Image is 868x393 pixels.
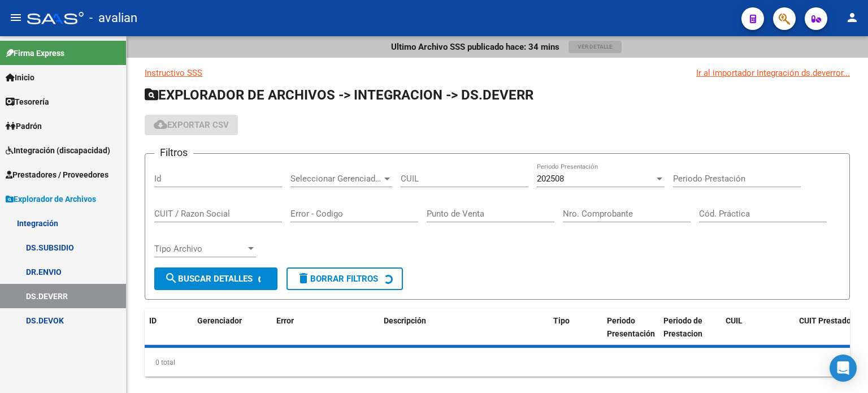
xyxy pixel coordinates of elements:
[154,267,277,290] button: Buscar Detalles
[145,309,193,346] datatable-header-cell: ID
[607,316,655,338] span: Periodo Presentación
[6,144,110,157] span: Integración (discapacidad)
[145,87,533,103] span: EXPLORADOR DE ARCHIVOS -> INTEGRACION -> DS.DEVERR
[272,309,379,346] datatable-header-cell: Error
[193,309,272,346] datatable-header-cell: Gerenciador
[726,316,743,325] span: CUIL
[391,41,559,53] p: Ultimo Archivo SSS publicado hace: 34 mins
[145,68,202,78] a: Instructivo SSS
[89,6,137,31] span: - avalian
[154,145,193,161] h3: Filtros
[6,47,64,59] span: Firma Express
[6,193,96,205] span: Explorador de Archivos
[553,316,570,325] span: Tipo
[154,244,246,254] span: Tipo Archivo
[6,169,108,181] span: Prestadores / Proveedores
[154,118,167,131] mat-icon: cloud_download
[297,274,378,284] span: Borrar Filtros
[145,115,238,135] button: Exportar CSV
[696,67,850,79] div: Ir al importador Integración ds.deverror...
[799,316,854,325] span: CUIT Prestador
[276,316,294,325] span: Error
[9,11,23,24] mat-icon: menu
[297,271,310,285] mat-icon: delete
[663,316,702,338] span: Periodo de Prestacion
[721,309,795,346] datatable-header-cell: CUIL
[290,174,382,184] span: Seleccionar Gerenciador
[568,41,622,53] button: Ver Detalle
[6,96,49,108] span: Tesorería
[537,174,564,184] span: 202508
[830,355,857,382] div: Open Intercom Messenger
[659,309,721,346] datatable-header-cell: Periodo de Prestacion
[379,309,549,346] datatable-header-cell: Descripción
[845,11,859,24] mat-icon: person
[578,44,613,50] span: Ver Detalle
[6,71,34,84] span: Inicio
[384,316,426,325] span: Descripción
[197,316,242,325] span: Gerenciador
[149,316,157,325] span: ID
[6,120,42,132] span: Padrón
[145,348,850,377] div: 0 total
[154,120,229,130] span: Exportar CSV
[602,309,659,346] datatable-header-cell: Periodo Presentación
[164,274,253,284] span: Buscar Detalles
[549,309,602,346] datatable-header-cell: Tipo
[164,271,178,285] mat-icon: search
[287,267,403,290] button: Borrar Filtros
